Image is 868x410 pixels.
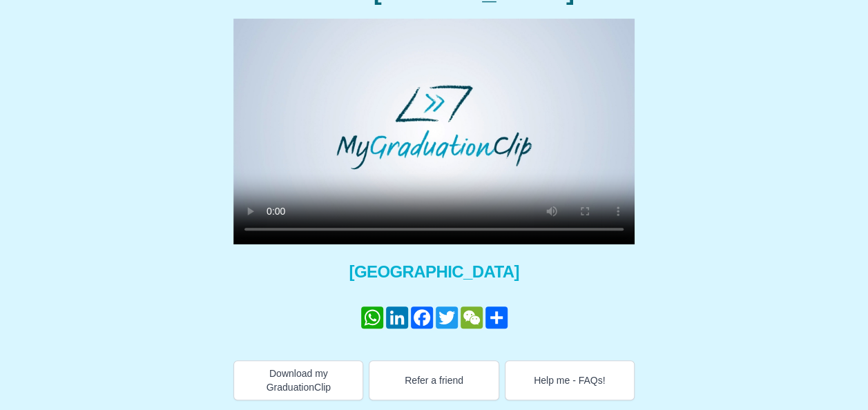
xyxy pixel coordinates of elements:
button: Download my GraduationClip [233,360,363,400]
a: WhatsApp [360,306,385,329]
a: Facebook [409,306,434,329]
span: [GEOGRAPHIC_DATA] [233,261,635,283]
a: LinkedIn [385,306,409,329]
a: WeChat [459,306,484,329]
a: Twitter [434,306,459,329]
button: Refer a friend [369,360,499,400]
button: Help me - FAQs! [505,360,635,400]
a: Share [484,306,509,329]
